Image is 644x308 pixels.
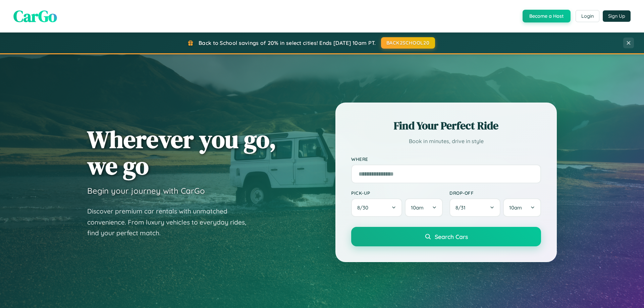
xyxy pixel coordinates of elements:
span: 10am [411,204,424,211]
button: Login [576,10,599,22]
button: Search Cars [351,227,541,246]
label: Pick-up [351,190,443,196]
p: Book in minutes, drive in style [351,136,541,146]
span: Back to School savings of 20% in select cities! Ends [DATE] 10am PT. [199,40,376,46]
h3: Begin your journey with CarGo [87,186,205,196]
button: 8/31 [449,198,500,217]
label: Drop-off [449,190,541,196]
span: 8 / 30 [357,204,372,211]
h1: Wherever you go, we go [87,126,276,179]
label: Where [351,156,541,162]
button: 10am [503,198,541,217]
button: Sign Up [603,10,631,22]
span: 8 / 31 [455,204,469,211]
h2: Find Your Perfect Ride [351,118,541,133]
button: 8/30 [351,198,402,217]
button: BACK2SCHOOL20 [381,37,435,49]
span: CarGo [13,5,57,27]
span: 10am [509,204,522,211]
button: 10am [405,198,443,217]
span: Search Cars [435,233,468,240]
button: Become a Host [523,10,571,22]
p: Discover premium car rentals with unmatched convenience. From luxury vehicles to everyday rides, ... [87,206,255,239]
